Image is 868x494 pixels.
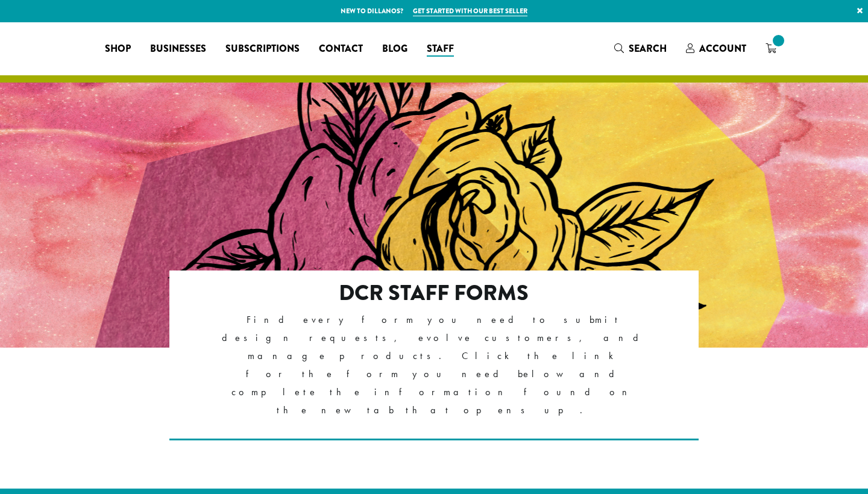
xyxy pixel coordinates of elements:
span: Blog [382,42,407,57]
span: Account [699,42,746,55]
span: Staff [427,42,454,57]
a: Shop [95,39,140,58]
h2: DCR Staff Forms [222,280,647,306]
span: Search [629,42,667,55]
span: Subscriptions [225,42,300,57]
span: Businesses [150,42,206,57]
a: Staff [417,39,464,58]
span: Shop [105,42,131,57]
span: Contact [319,42,363,57]
p: Find every form you need to submit design requests, evolve customers, and manage products. Click ... [222,311,647,419]
a: Get started with our best seller [413,6,527,16]
a: Search [605,39,676,58]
